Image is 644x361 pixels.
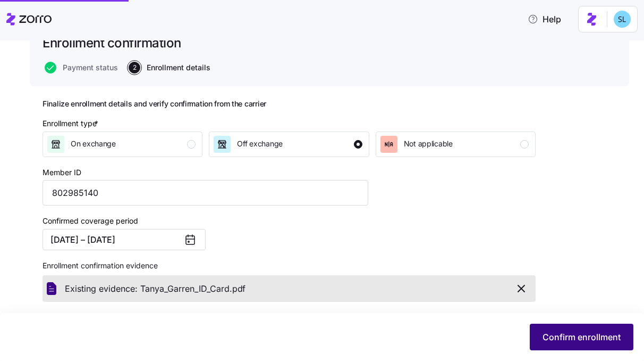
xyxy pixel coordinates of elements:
h2: Finalize enrollment details and verify confirmation from the carrier [43,99,536,109]
span: Confirm enrollment [543,331,621,343]
span: On exchange [71,138,116,149]
button: Help [519,9,570,30]
label: Member ID [43,167,81,178]
span: Enrollment confirmation evidence [43,260,158,271]
span: Payment status [63,64,118,71]
h1: Enrollment confirmation [43,35,181,51]
a: Payment status [43,62,118,73]
button: Payment status [45,62,118,73]
span: If there are any changes between the employee's election and the final confirmation (e.g., premiu... [60,310,536,337]
button: 2Enrollment details [129,62,210,73]
span: Off exchange [237,138,283,149]
span: Existing evidence: Tanya_Garren_ID_Card. [65,282,232,296]
span: Enrollment details [147,64,210,71]
label: Confirmed coverage period [43,215,138,227]
span: Not applicable [404,138,453,149]
img: 7c620d928e46699fcfb78cede4daf1d1 [614,11,631,28]
span: pdf [232,282,245,296]
a: 2Enrollment details [126,62,210,73]
input: Type Member ID [43,180,368,206]
span: Help [528,13,561,26]
button: Confirm enrollment [530,324,633,350]
div: Enrollment type [43,118,100,129]
span: 2 [129,62,140,73]
button: [DATE] – [DATE] [43,229,206,250]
